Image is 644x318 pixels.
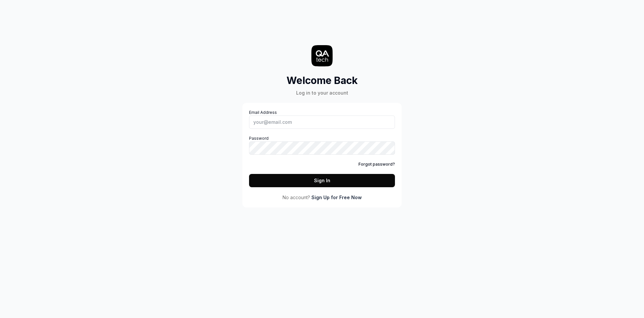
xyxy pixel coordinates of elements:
[249,174,395,187] button: Sign In
[311,194,362,201] a: Sign Up for Free Now
[287,73,358,88] h2: Welcome Back
[283,194,310,201] span: No account?
[287,89,358,96] div: Log in to your account
[249,116,395,129] input: Email Address
[249,135,395,155] label: Password
[249,141,395,155] input: Password
[249,110,395,129] label: Email Address
[358,161,395,167] a: Forgot password?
